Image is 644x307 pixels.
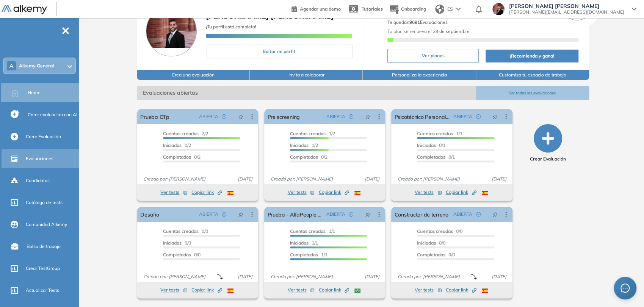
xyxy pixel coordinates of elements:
[349,212,353,217] span: check-circle
[417,154,454,160] span: 0/1
[476,70,589,80] button: Customiza tu espacio de trabajo
[163,154,191,160] span: Completados
[489,273,509,280] span: [DATE]
[160,285,188,295] button: Ver tests
[163,154,201,160] span: 0/2
[232,208,249,220] button: pushpin
[318,189,349,196] span: Copiar link
[387,49,479,62] button: Ver planes
[509,9,624,15] span: [PERSON_NAME][EMAIL_ADDRESS][DOMAIN_NAME]
[476,86,589,100] button: Ver todas las evaluaciones
[163,142,182,148] span: Iniciadas
[222,114,226,119] span: check-circle
[290,228,326,234] span: Cuentas creadas
[415,188,442,197] button: Ver tests
[417,228,462,234] span: 0/0
[140,176,208,182] span: Creado por: [PERSON_NAME]
[267,109,300,124] a: Pre screening
[163,131,199,136] span: Cuentas creadas
[290,142,309,148] span: Iniciadas
[620,283,630,293] span: message
[509,3,624,9] span: [PERSON_NAME] [PERSON_NAME]
[163,240,191,246] span: 0/0
[222,212,226,217] span: check-circle
[482,191,488,195] img: ESP
[363,70,476,80] button: Personaliza la experiencia
[318,188,349,197] button: Copiar link
[318,285,349,295] button: Copiar link
[487,208,503,220] button: pushpin
[163,228,208,234] span: 0/0
[290,142,318,148] span: 1/2
[140,273,208,280] span: Creado por: [PERSON_NAME]
[290,252,318,257] span: Completados
[394,109,450,124] a: Psicotécnico Personalizado
[456,8,461,11] img: arrow
[365,211,370,217] span: pushpin
[140,109,169,124] a: Prueba OTp
[486,50,578,62] button: ¡Recomienda y gana!
[160,188,188,197] button: Ver tests
[137,70,250,80] button: Crea una evaluación
[19,63,54,69] span: Alkemy General
[476,114,481,119] span: check-circle
[446,189,476,196] span: Copiar link
[409,19,420,25] b: 9691
[26,287,59,294] span: Actualizar Tests
[394,176,462,182] span: Creado por: [PERSON_NAME]
[417,252,445,257] span: Completados
[492,211,498,217] span: pushpin
[163,240,182,246] span: Iniciadas
[394,273,462,280] span: Creado por: [PERSON_NAME]
[290,228,335,234] span: 1/1
[389,1,426,17] button: Onboarding
[417,131,462,136] span: 1/1
[349,114,353,119] span: check-circle
[287,188,315,197] button: Ver tests
[453,113,472,120] span: ABIERTA
[26,221,67,228] span: Comunidad Alkemy
[361,176,382,182] span: [DATE]
[9,63,13,69] span: A
[227,288,233,293] img: ESP
[26,177,50,184] span: Candidatos
[365,114,370,120] span: pushpin
[446,287,476,293] span: Copiar link
[250,70,363,80] button: Invita a colaborar
[476,212,481,217] span: check-circle
[417,154,445,160] span: Completados
[290,131,326,136] span: Cuentas creadas
[206,11,334,20] span: [PERSON_NAME] [PERSON_NAME]
[191,285,222,295] button: Copiar link
[354,191,360,195] img: ESP
[163,131,208,136] span: 2/2
[435,5,444,14] img: world
[446,285,476,295] button: Copiar link
[26,155,53,162] span: Evaluaciones
[417,142,436,148] span: Iniciadas
[290,131,335,136] span: 1/2
[401,6,426,12] span: Onboarding
[415,285,442,295] button: Ver tests
[267,273,335,280] span: Creado por: [PERSON_NAME]
[234,176,255,182] span: [DATE]
[417,252,454,257] span: 0/0
[387,19,448,25] span: Te quedan Evaluaciones
[530,156,566,162] span: Crear Evaluación
[26,199,63,206] span: Catálogo de tests
[2,5,47,14] img: Logo
[287,285,315,295] button: Ver tests
[417,240,436,246] span: Iniciadas
[206,24,256,30] span: ¡Tu perfil está completo!
[267,207,323,222] a: Prueba - AlfaPeople - Sofi
[359,208,376,220] button: pushpin
[359,111,376,123] button: pushpin
[28,111,77,118] span: Crear evaluacion con AI
[232,111,249,123] button: pushpin
[163,228,199,234] span: Cuentas creadas
[446,188,476,197] button: Copiar link
[361,273,382,280] span: [DATE]
[482,288,488,293] img: ESP
[140,207,159,222] a: Desafio
[362,6,383,12] span: Tutoriales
